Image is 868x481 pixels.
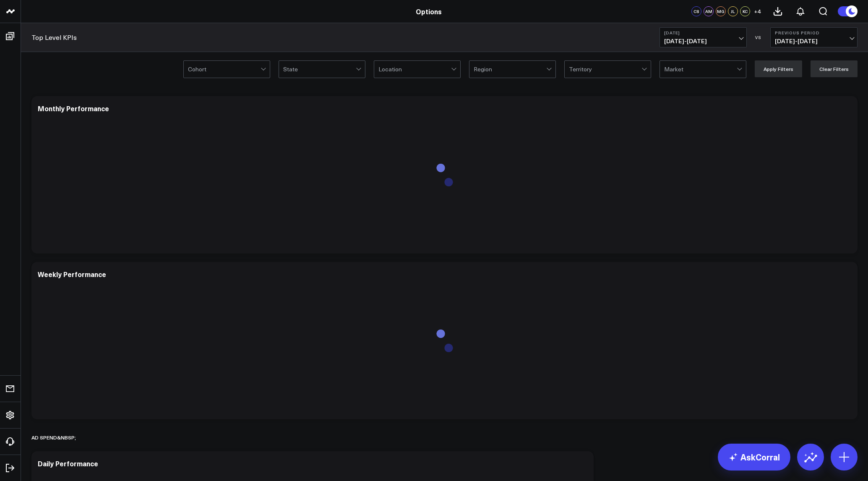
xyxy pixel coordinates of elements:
div: CS [691,6,701,16]
button: Clear Filters [811,60,858,77]
div: Monthly Performance [38,104,109,113]
b: Previous Period [775,30,853,35]
div: AM [704,6,714,16]
span: [DATE] - [DATE] [775,38,853,44]
div: VS [751,35,766,40]
span: [DATE] - [DATE] [664,38,742,44]
b: [DATE] [664,30,742,35]
button: Previous Period[DATE]-[DATE] [770,27,858,47]
button: Apply Filters [755,60,802,77]
div: Ad Spend&nbsp; [31,428,76,447]
button: +4 [752,6,762,16]
div: Weekly Performance [38,269,106,279]
button: [DATE][DATE]-[DATE] [659,27,747,47]
span: + 4 [754,8,761,14]
a: Top Level KPIs [31,33,77,42]
div: JL [728,6,738,16]
div: KC [740,6,750,16]
a: AskCorral [718,444,790,471]
a: Options [416,7,442,16]
div: MG [716,6,726,16]
div: Daily Performance [38,459,98,468]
